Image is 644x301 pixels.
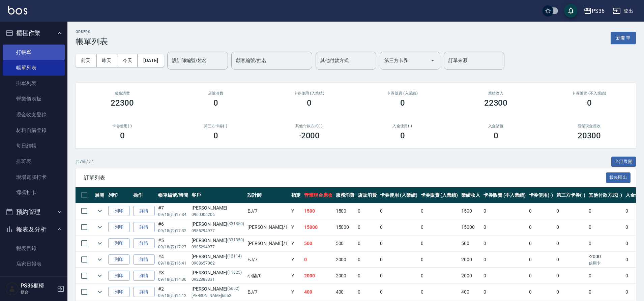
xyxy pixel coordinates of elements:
[484,98,508,108] h3: 22300
[334,236,356,251] td: 500
[93,187,107,203] th: 展開
[3,256,65,272] a: 店家日報表
[158,293,188,299] p: 09/18 (四) 14:12
[192,244,244,250] p: 0985294977
[156,203,190,219] td: #7
[334,284,356,300] td: 400
[133,238,155,249] a: 詳情
[482,187,527,203] th: 卡券販賣 (不入業績)
[246,203,290,219] td: EJ /7
[356,252,378,268] td: 0
[177,124,254,128] h2: 第三方卡券(-)
[158,260,188,266] p: 09/18 (四) 16:41
[190,187,246,203] th: 客戶
[302,187,334,203] th: 營業現金應收
[482,268,527,284] td: 0
[555,284,587,300] td: 0
[156,252,190,268] td: #4
[120,131,125,140] h3: 0
[76,159,94,165] p: 共 7 筆, 1 / 1
[3,138,65,154] a: 每日結帳
[192,237,244,244] div: [PERSON_NAME]
[364,91,441,95] h2: 卡券販賣 (入業績)
[460,236,482,251] td: 500
[158,244,188,250] p: 09/18 (四) 17:27
[192,285,244,293] div: [PERSON_NAME]
[302,252,334,268] td: 0
[551,91,628,95] h2: 卡券販賣 (不入業績)
[177,91,254,95] h2: 店販消費
[3,76,65,91] a: 掛單列表
[527,203,555,219] td: 0
[378,268,419,284] td: 0
[587,268,624,284] td: 0
[587,284,624,300] td: 0
[555,203,587,219] td: 0
[610,5,636,17] button: 登出
[482,284,527,300] td: 0
[158,228,188,234] p: 09/18 (四) 17:32
[356,236,378,251] td: 0
[551,124,628,128] h2: 營業現金應收
[84,124,161,128] h2: 卡券使用(-)
[3,203,65,221] button: 預約管理
[587,203,624,219] td: 0
[21,282,55,289] h5: PS36櫃檯
[3,169,65,185] a: 現場電腦打卡
[460,187,482,203] th: 業績收入
[156,268,190,284] td: #3
[3,241,65,256] a: 報表目錄
[290,284,302,300] td: Y
[356,284,378,300] td: 0
[419,252,460,268] td: 0
[117,54,138,67] button: 今天
[611,32,636,44] button: 新開單
[564,4,578,18] button: save
[246,187,290,203] th: 設計師
[527,268,555,284] td: 0
[158,212,188,218] p: 09/18 (四) 17:34
[378,203,419,219] td: 0
[611,157,636,167] button: 全部展開
[107,187,131,203] th: 列印
[400,98,405,108] h3: 0
[400,131,405,140] h3: 0
[356,268,378,284] td: 0
[3,45,65,60] a: 打帳單
[457,124,534,128] h2: 入金儲值
[606,172,631,183] button: 報表匯出
[302,284,334,300] td: 400
[587,98,592,108] h3: 0
[227,221,244,228] p: (331350)
[95,254,105,265] button: expand row
[290,187,302,203] th: 指定
[21,289,55,295] p: 櫃台
[3,60,65,76] a: 帳單列表
[108,222,130,232] button: 列印
[156,219,190,235] td: #6
[587,236,624,251] td: 0
[192,293,244,299] p: [PERSON_NAME]6652
[555,252,587,268] td: 0
[108,271,130,281] button: 列印
[419,236,460,251] td: 0
[133,222,155,232] a: 詳情
[334,203,356,219] td: 1500
[192,204,244,212] div: [PERSON_NAME]
[270,91,348,95] h2: 卡券使用 (入業績)
[307,98,312,108] h3: 0
[482,252,527,268] td: 0
[555,236,587,251] td: 0
[3,221,65,238] button: 報表及分析
[76,54,96,67] button: 前天
[76,30,108,34] h2: ORDERS
[84,91,161,95] h3: 服務消費
[96,54,117,67] button: 昨天
[302,268,334,284] td: 2000
[378,187,419,203] th: 卡券使用 (入業績)
[76,37,108,46] h3: 帳單列表
[460,203,482,219] td: 1500
[3,107,65,122] a: 現金收支登錄
[356,219,378,235] td: 0
[108,206,130,216] button: 列印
